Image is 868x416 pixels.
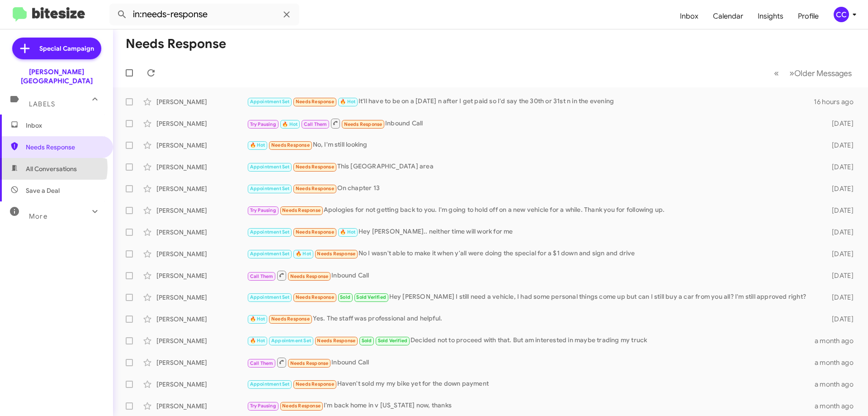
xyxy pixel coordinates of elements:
div: a month ago [815,380,861,389]
span: Needs Response [317,251,355,257]
div: [PERSON_NAME] [156,163,247,172]
span: Needs Response [282,207,321,213]
div: [DATE] [817,249,861,258]
div: a month ago [815,336,861,345]
div: [PERSON_NAME] [156,97,247,106]
div: [PERSON_NAME] [156,141,247,150]
span: Needs Response [296,186,334,191]
div: Haven't sold my my bike yet for the down payment [247,379,815,389]
span: Needs Response [290,273,329,279]
a: Special Campaign [12,38,101,59]
span: Needs Response [296,99,334,105]
span: Appointment Set [250,381,290,387]
div: On chapter 13 [247,183,817,194]
a: Inbox [673,3,706,29]
input: Search [109,4,299,25]
span: « [774,67,779,79]
div: [PERSON_NAME] [156,119,247,128]
span: Appointment Set [271,338,311,344]
div: a month ago [815,358,861,367]
span: Appointment Set [250,186,290,191]
span: Call Them [304,121,327,127]
span: Appointment Set [250,229,290,235]
span: 🔥 Hot [250,316,265,322]
span: Try Pausing [250,403,276,409]
span: 🔥 Hot [250,338,265,344]
span: All Conversations [26,164,77,173]
div: [PERSON_NAME] [156,380,247,389]
span: Labels [29,100,55,108]
div: [PERSON_NAME] [156,228,247,237]
div: [PERSON_NAME] [156,315,247,324]
button: CC [826,7,858,22]
h1: Needs Response [126,37,226,51]
span: Needs Response [282,403,321,409]
span: Appointment Set [250,99,290,105]
span: Special Campaign [39,44,94,53]
span: 🔥 Hot [250,142,265,148]
a: Calendar [706,3,750,29]
div: [DATE] [817,141,861,150]
span: » [789,67,794,79]
span: Try Pausing [250,121,276,127]
div: Hey [PERSON_NAME].. neither time will work for me [247,227,817,237]
div: Yes. The staff was professional and helpful. [247,314,817,324]
span: Needs Response [271,316,310,322]
div: [DATE] [817,228,861,237]
div: Apologies for not getting back to you. I'm going to hold off on a new vehicle for a while. Thank ... [247,205,817,215]
span: Sold Verified [356,294,386,300]
div: Inbound Call [247,270,817,281]
div: [DATE] [817,293,861,302]
div: No I wasn't able to make it when y'all were doing the special for a $1 down and sign and drive [247,249,817,259]
div: [PERSON_NAME] [156,184,247,193]
div: [PERSON_NAME] [156,249,247,258]
div: [DATE] [817,271,861,280]
span: Needs Response [296,164,334,170]
div: Inbound Call [247,118,817,129]
span: Inbox [26,121,103,130]
span: Sold [340,294,350,300]
a: Insights [750,3,791,29]
a: Profile [791,3,826,29]
span: More [29,212,47,220]
span: Sold [362,338,372,344]
span: Appointment Set [250,251,290,257]
div: [PERSON_NAME] [156,402,247,411]
nav: Page navigation example [769,64,857,82]
div: [DATE] [817,206,861,215]
div: 16 hours ago [814,97,861,106]
div: [PERSON_NAME] [156,336,247,345]
span: 🔥 Hot [340,99,355,105]
span: Call Them [250,273,274,279]
div: It'll have to be on a [DATE] n after I get paid so I'd say the 30th or 31st n in the evening [247,96,814,107]
div: No, I'm still looking [247,140,817,150]
div: [DATE] [817,184,861,193]
span: Needs Response [290,360,329,366]
span: Sold Verified [378,338,408,344]
span: Needs Response [271,142,310,148]
div: a month ago [815,402,861,411]
div: Decided not to proceed with that. But am interested in maybe trading my truck [247,335,815,346]
span: Needs Response [344,121,382,127]
span: 🔥 Hot [296,251,311,257]
div: Hey [PERSON_NAME] I still need a vehicle, I had some personal things come up but can I still buy ... [247,292,817,302]
button: Previous [769,64,784,82]
span: 🔥 Hot [340,229,355,235]
div: CC [834,7,849,22]
span: Call Them [250,360,274,366]
span: Appointment Set [250,294,290,300]
span: Needs Response [26,143,103,152]
span: Save a Deal [26,186,60,195]
span: Appointment Set [250,164,290,170]
div: [DATE] [817,163,861,172]
span: Needs Response [296,229,334,235]
button: Next [784,64,857,82]
span: 🔥 Hot [282,121,297,127]
div: This [GEOGRAPHIC_DATA] area [247,162,817,172]
span: Try Pausing [250,207,276,213]
span: Needs Response [317,338,355,344]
